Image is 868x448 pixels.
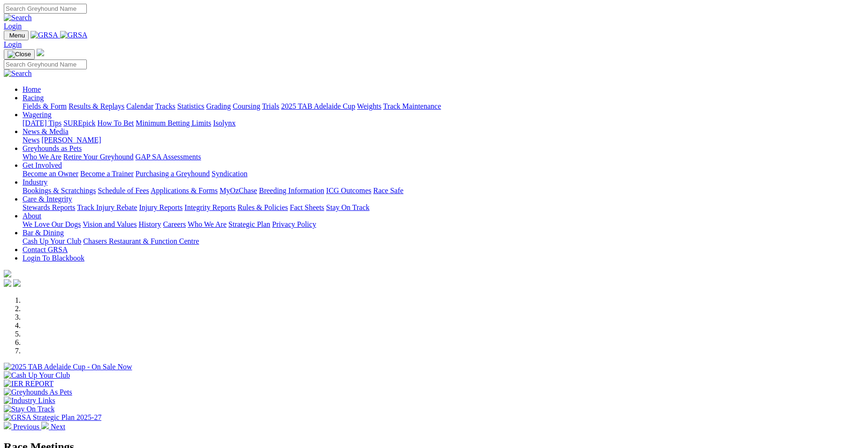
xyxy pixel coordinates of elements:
[13,423,39,431] span: Previous
[23,187,96,194] a: Bookings & Scratchings
[41,422,49,429] img: chevron-right-pager-white.svg
[63,119,95,127] a: SUREpick
[155,102,175,110] a: Tracks
[4,413,101,422] img: GRSA Strategic Plan 2025-27
[23,119,61,127] a: [DATE] Tips
[23,212,41,220] a: About
[23,127,69,135] a: News & Media
[281,102,355,110] a: 2025 TAB Adelaide Cup
[4,69,32,78] img: Search
[4,60,87,69] input: Search
[69,102,124,110] a: Results & Replays
[23,94,44,102] a: Racing
[83,237,199,245] a: Chasers Restaurant & Function Centre
[4,279,11,287] img: facebook.svg
[51,423,65,431] span: Next
[23,220,864,229] div: About
[290,203,324,211] a: Fact Sheets
[272,220,316,228] a: Privacy Policy
[23,136,864,144] div: News & Media
[23,195,72,203] a: Care & Integrity
[23,187,864,195] div: Industry
[77,203,137,211] a: Track Injury Rebate
[98,119,134,127] a: How To Bet
[177,102,205,110] a: Statistics
[213,119,236,127] a: Isolynx
[4,380,53,388] img: IER REPORT
[37,49,44,56] img: logo-grsa-white.png
[184,203,236,211] a: Integrity Reports
[138,220,161,228] a: History
[30,31,58,39] img: GRSA
[326,187,371,194] a: ICG Outcomes
[98,187,149,194] a: Schedule of Fees
[23,153,864,161] div: Greyhounds as Pets
[326,203,369,211] a: Stay On Track
[63,153,134,161] a: Retire Your Greyhound
[23,220,81,228] a: We Love Our Dogs
[259,187,324,194] a: Breeding Information
[13,279,21,287] img: twitter.svg
[373,187,403,194] a: Race Safe
[23,170,864,178] div: Get Involved
[83,220,137,228] a: Vision and Values
[237,203,288,211] a: Rules & Policies
[41,136,101,144] a: [PERSON_NAME]
[23,85,41,93] a: Home
[126,102,153,110] a: Calendar
[136,170,210,178] a: Purchasing a Greyhound
[4,49,35,60] button: Toggle navigation
[8,51,31,58] img: Close
[212,170,247,178] a: Syndication
[357,102,381,110] a: Weights
[4,423,41,431] a: Previous
[23,102,67,110] a: Fields & Form
[23,136,39,144] a: News
[23,153,61,161] a: Who We Are
[41,423,65,431] a: Next
[163,220,186,228] a: Careers
[23,203,864,212] div: Care & Integrity
[4,422,11,429] img: chevron-left-pager-white.svg
[383,102,441,110] a: Track Maintenance
[4,40,22,48] a: Login
[23,144,82,152] a: Greyhounds as Pets
[151,187,218,194] a: Applications & Forms
[4,270,11,277] img: logo-grsa-white.png
[60,31,88,39] img: GRSA
[139,203,183,211] a: Injury Reports
[23,161,62,169] a: Get Involved
[23,178,47,186] a: Industry
[4,4,87,14] input: Search
[4,405,54,413] img: Stay On Track
[23,254,84,262] a: Login To Blackbook
[80,170,134,178] a: Become a Trainer
[4,30,29,40] button: Toggle navigation
[4,14,32,22] img: Search
[23,237,81,245] a: Cash Up Your Club
[23,229,64,237] a: Bar & Dining
[23,237,864,246] div: Bar & Dining
[23,119,864,127] div: Wagering
[4,396,55,405] img: Industry Links
[4,371,70,380] img: Cash Up Your Club
[23,111,52,119] a: Wagering
[23,102,864,111] div: Racing
[4,388,72,396] img: Greyhounds As Pets
[136,119,211,127] a: Minimum Betting Limits
[23,203,75,211] a: Stewards Reports
[9,32,25,39] span: Menu
[188,220,227,228] a: Who We Are
[228,220,270,228] a: Strategic Plan
[233,102,260,110] a: Coursing
[206,102,231,110] a: Grading
[4,22,22,30] a: Login
[262,102,279,110] a: Trials
[4,363,132,371] img: 2025 TAB Adelaide Cup - On Sale Now
[136,153,201,161] a: GAP SA Assessments
[23,246,68,254] a: Contact GRSA
[23,170,78,178] a: Become an Owner
[220,187,257,194] a: MyOzChase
